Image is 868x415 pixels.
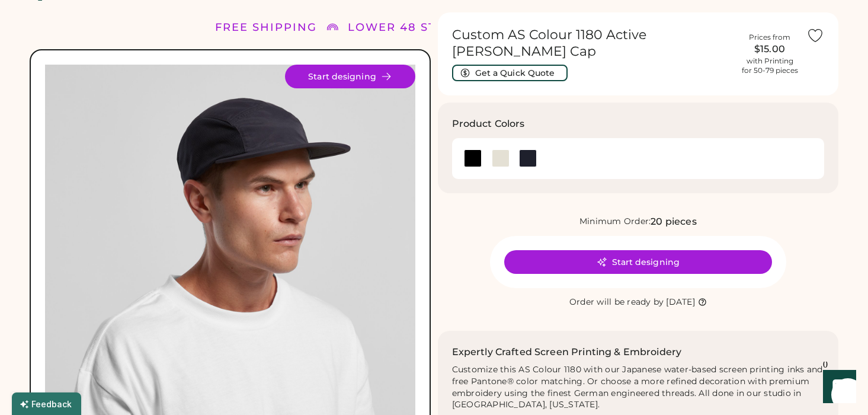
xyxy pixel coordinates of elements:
[569,296,664,308] div: Order will be ready by
[452,364,825,411] div: Customize this AS Colour 1180 with our Japanese water-based screen printing inks and free Pantone...
[651,215,696,229] div: 20 pieces
[452,117,525,131] h3: Product Colors
[452,27,734,60] h1: Custom AS Colour 1180 Active [PERSON_NAME] Cap
[579,216,651,228] div: Minimum Order:
[285,65,415,88] button: Start designing
[666,296,695,308] div: [DATE]
[504,250,772,274] button: Start designing
[740,42,799,56] div: $15.00
[215,20,317,36] div: FREE SHIPPING
[812,362,863,413] iframe: Front Chat
[742,56,798,75] div: with Printing for 50-79 pieces
[452,345,682,359] h2: Expertly Crafted Screen Printing & Embroidery
[452,65,568,81] button: Get a Quick Quote
[749,33,790,42] div: Prices from
[348,20,467,36] div: LOWER 48 STATES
